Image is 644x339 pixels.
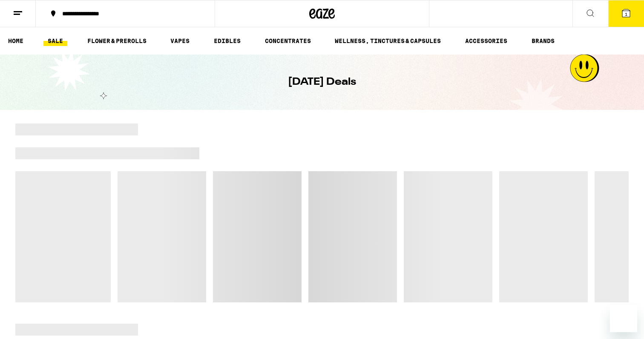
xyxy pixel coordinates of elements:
a: HOME [4,36,28,46]
a: BRANDS [527,36,559,46]
span: 1 [625,11,627,17]
a: WELLNESS, TINCTURES & CAPSULES [331,36,445,46]
a: ACCESSORIES [461,36,512,46]
a: EDIBLES [210,36,245,46]
iframe: Button to launch messaging window [610,305,637,332]
a: FLOWER & PREROLLS [83,36,151,46]
button: 1 [608,0,644,27]
h1: [DATE] Deals [288,75,356,89]
a: CONCENTRATES [261,36,315,46]
a: SALE [43,36,67,46]
a: VAPES [166,36,194,46]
